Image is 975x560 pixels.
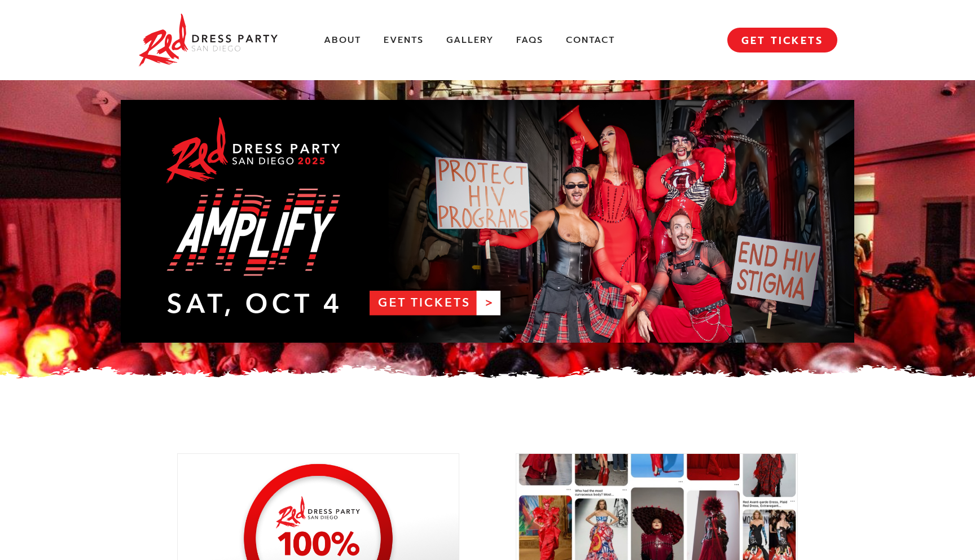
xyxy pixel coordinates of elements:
a: Gallery [446,34,494,46]
a: About [324,34,361,46]
img: Red Dress Party San Diego [138,11,279,69]
a: FAQs [516,34,543,46]
a: Contact [566,34,615,46]
a: Events [384,34,424,46]
a: GET TICKETS [727,28,837,53]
